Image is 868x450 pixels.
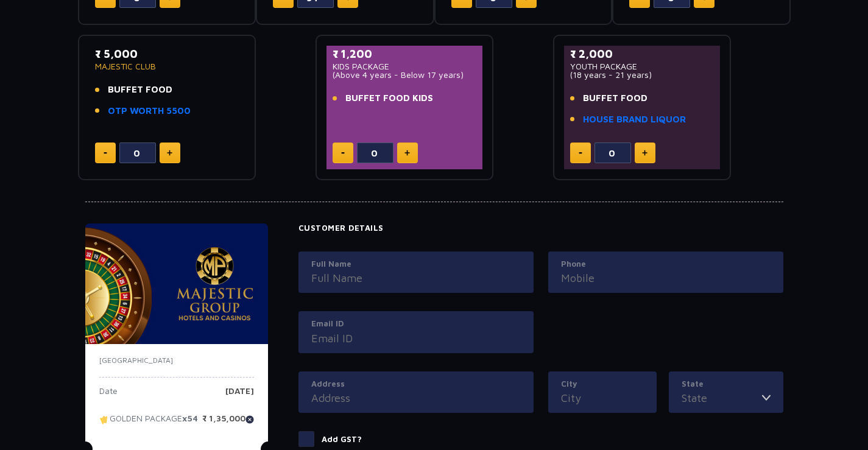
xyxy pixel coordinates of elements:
p: YOUTH PACKAGE [570,62,715,71]
p: (Above 4 years - Below 17 years) [333,71,477,79]
span: BUFFET FOOD [583,91,647,105]
input: Mobile [561,270,771,286]
p: ₹ 5,000 [95,46,239,62]
p: ₹ 1,200 [333,46,477,62]
p: GOLDEN PACKAGE [99,414,198,432]
img: majesticPride-banner [85,223,268,344]
strong: x54 [182,413,198,424]
input: Full Name [311,270,521,286]
p: KIDS PACKAGE [333,62,477,71]
a: OTP WORTH 5500 [108,104,191,118]
p: ₹ 2,000 [570,46,715,62]
span: BUFFET FOOD [108,83,172,97]
p: (18 years - 21 years) [570,71,715,79]
label: Address [311,378,521,390]
span: BUFFET FOOD KIDS [345,91,433,105]
img: minus [104,152,107,154]
img: plus [167,150,172,156]
h4: Customer Details [298,223,783,233]
input: Address [311,390,521,406]
p: Add GST? [322,434,362,446]
img: minus [579,152,582,154]
p: ₹ 1,35,000 [202,414,254,432]
p: [DATE] [225,387,254,405]
label: Full Name [311,258,521,270]
p: [GEOGRAPHIC_DATA] [99,355,254,366]
label: Phone [561,258,771,270]
p: MAJESTIC CLUB [95,62,239,71]
img: plus [404,150,410,156]
input: State [682,390,762,406]
img: plus [642,150,647,156]
img: minus [341,152,345,154]
input: Email ID [311,330,521,346]
label: City [561,378,644,390]
label: State [682,378,771,390]
img: tikcet [99,414,110,425]
img: toggler icon [762,390,771,406]
p: Date [99,387,118,405]
a: HOUSE BRAND LIQUOR [583,113,686,127]
label: Email ID [311,318,521,330]
input: City [561,390,644,406]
